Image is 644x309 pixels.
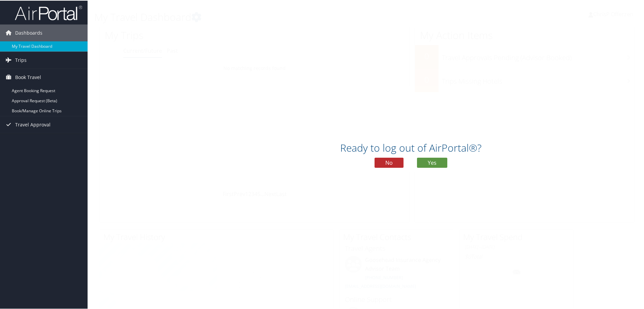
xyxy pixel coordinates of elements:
[417,157,447,167] button: Yes
[15,4,82,20] img: airportal-logo.png
[15,51,27,68] span: Trips
[15,68,41,85] span: Book Travel
[15,24,42,41] span: Dashboards
[375,157,404,167] button: No
[15,116,51,132] span: Travel Approval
